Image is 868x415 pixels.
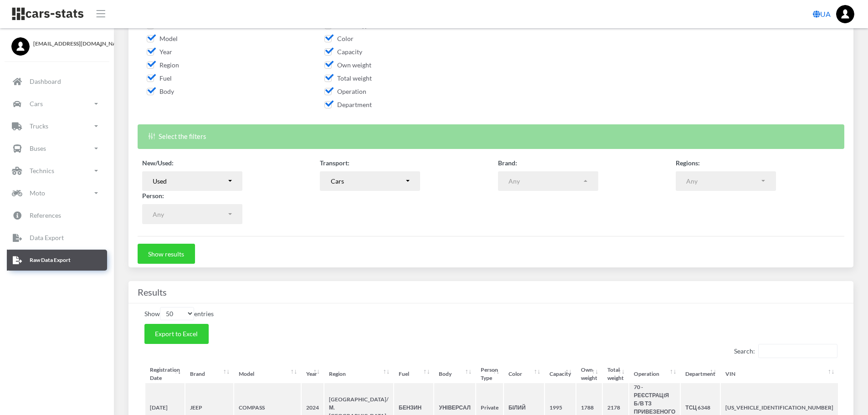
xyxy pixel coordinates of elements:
th: Total weight: activate to sort column ascending [603,366,628,382]
th: Person Type: activate to sort column ascending [476,366,503,382]
p: Cars [30,98,43,109]
a: Data Export [7,227,107,248]
span: Fuel [147,74,172,82]
label: Brand: [498,158,517,168]
span: Color [324,35,354,42]
div: Any [686,176,760,186]
p: Data Export [30,232,64,243]
a: Technics [7,160,107,181]
div: Used [153,176,226,186]
th: Year: activate to sort column ascending [302,366,324,382]
p: Trucks [30,120,48,132]
button: Any [676,171,776,191]
a: [EMAIL_ADDRESS][DOMAIN_NAME] [11,37,103,48]
a: References [7,205,107,226]
input: Search: [758,344,837,358]
select: Showentries [160,307,194,320]
span: Total weight [324,74,372,82]
label: Transport: [320,158,349,168]
span: Region [147,61,179,69]
th: Region: activate to sort column ascending [324,366,393,382]
a: Raw Data Export [7,250,107,271]
div: Select the filters [138,124,844,149]
a: Cars [7,93,107,114]
button: Export to Excel [144,324,209,344]
th: Brand: activate to sort column ascending [185,366,233,382]
span: [EMAIL_ADDRESS][DOMAIN_NAME] [33,40,103,48]
button: Show results [138,244,195,264]
button: Used [142,171,242,191]
span: Body [147,87,174,95]
th: Body: activate to sort column ascending [434,366,475,382]
button: Any [498,171,598,191]
th: Color: activate to sort column ascending [504,366,544,382]
p: Moto [30,187,45,199]
div: Any [508,176,582,186]
label: Show entries [144,307,214,320]
th: Capacity: activate to sort column ascending [545,366,575,382]
th: Model: activate to sort column ascending [234,366,301,382]
th: Fuel: activate to sort column ascending [394,366,433,382]
span: Own weight [324,61,371,69]
p: Raw Data Export [30,255,71,265]
a: UA [809,5,834,23]
th: Registration Date: activate to sort column ascending [145,366,185,382]
img: ... [836,5,854,23]
img: navbar brand [11,7,84,21]
span: Year [147,48,172,56]
a: Moto [7,183,107,204]
div: Any [153,210,226,219]
p: Dashboard [30,76,61,87]
p: Technics [30,165,54,176]
span: Export to Excel [155,330,198,338]
button: Any [142,204,242,224]
span: Model [147,35,178,42]
span: Capacity [324,48,362,56]
label: Search: [734,344,837,358]
a: Trucks [7,116,107,137]
th: Operation: activate to sort column ascending [629,366,680,382]
label: Regions: [676,158,700,168]
a: Buses [7,138,107,159]
th: VIN: activate to sort column ascending [721,366,838,382]
h4: Results [138,285,844,299]
a: Dashboard [7,71,107,92]
span: Operation [324,87,366,95]
p: Buses [30,143,46,154]
span: Department [324,101,372,108]
button: Cars [320,171,420,191]
th: Department: activate to sort column ascending [681,366,720,382]
th: Own weight: activate to sort column ascending [576,366,602,382]
div: Cars [331,176,405,186]
label: New/Used: [142,158,174,168]
p: References [30,210,61,221]
label: Person: [142,191,164,200]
